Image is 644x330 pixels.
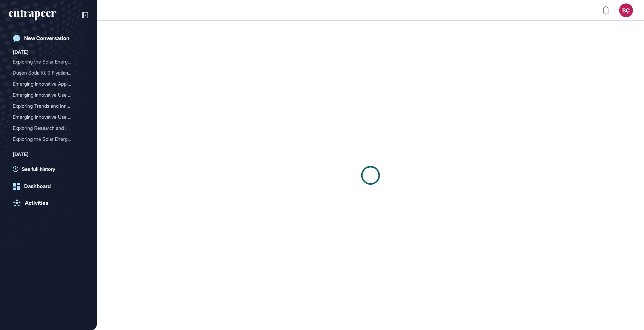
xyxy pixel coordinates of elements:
[13,78,84,89] div: Emerging Innovative Applications in Solar Energy Glass Technology
[24,183,51,190] div: Dashboard
[13,56,84,67] div: Exploring the Solar Energy Glass Market: Trends, Technologies, and Opportunities
[13,89,84,100] div: Emerging Innovative Use Cases in Solar Energy Glass Applications
[9,196,88,210] a: Activities
[24,35,69,41] div: New Conversation
[13,123,78,134] div: Exploring Research and In...
[13,159,78,170] div: Exploring Efficiency Scen...
[13,111,84,123] div: Emerging Innovative Use Cases for Solar Energy Glass Applications
[13,100,84,111] div: Exploring Trends and Innovations in Glass Design: Focus on Functional Aesthetics, User-Centered D...
[13,134,84,145] div: Exploring the Solar Energy Glass Market
[13,134,78,145] div: Exploring the Solar Energ...
[13,150,29,158] div: [DATE]
[13,89,78,100] div: Emerging Innovative Use C...
[9,31,88,45] a: New Conversation
[13,100,78,111] div: Exploring Trends and Inno...
[13,159,84,170] div: Exploring Efficiency Scenarios in the Energy Sector
[22,165,55,173] span: See full history
[13,111,78,123] div: Emerging Innovative Use C...
[13,56,78,67] div: Exploring the Solar Energ...
[619,3,633,17] button: BÇ
[13,123,84,134] div: Exploring Research and Innovation Opportunities in Glass Design: Trends in Functional Aesthetics,...
[9,179,88,193] a: Dashboard
[13,67,84,78] div: Düşen Soda Külü Fiyatlarının Büyük Tedarikçiler Tarafından Çözümü
[13,67,78,78] div: Düşen Soda Külü Fiyatları...
[13,165,88,173] a: See full history
[13,48,29,56] div: [DATE]
[9,10,56,21] div: entrapeer-logo
[13,78,78,89] div: Emerging Innovative Appli...
[25,200,48,206] div: Activities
